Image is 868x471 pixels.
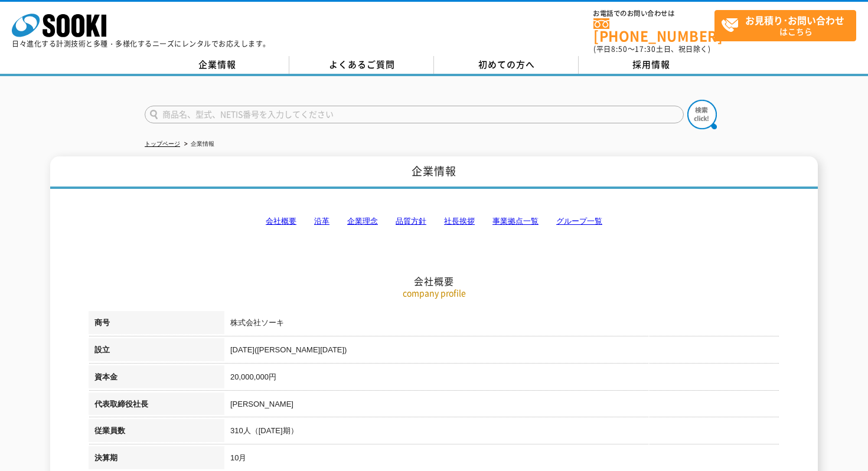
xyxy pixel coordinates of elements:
[89,392,224,420] th: 代表取締役社長
[492,217,539,225] a: 事業拠点一覧
[145,106,684,123] input: 商品名、型式、NETIS番号を入力してください
[593,10,714,17] span: お電話でのお問い合わせは
[579,56,723,74] a: 採用情報
[182,138,214,151] li: 企業情報
[444,217,475,225] a: 社長挨拶
[593,18,714,42] a: [PHONE_NUMBER]
[145,56,289,74] a: 企業情報
[289,56,434,74] a: よくあるご質問
[347,217,378,225] a: 企業理念
[224,311,779,338] td: 株式会社ソーキ
[12,40,270,47] p: 日々進化する計測技術と多種・多様化するニーズにレンタルでお応えします。
[611,44,628,54] span: 8:50
[593,44,710,54] span: (平日 ～ 土日、祝日除く)
[266,217,296,225] a: 会社概要
[89,419,224,446] th: 従業員数
[434,56,579,74] a: 初めての方へ
[721,11,856,40] span: はこちら
[89,311,224,338] th: 商号
[396,217,426,225] a: 品質方針
[556,217,602,225] a: グループ一覧
[224,392,779,420] td: [PERSON_NAME]
[224,365,779,392] td: 20,000,000円
[635,44,656,54] span: 17:30
[224,419,779,446] td: 310人（[DATE]期）
[89,157,779,287] h2: 会社概要
[478,58,535,71] span: 初めての方へ
[89,365,224,392] th: 資本金
[224,338,779,365] td: [DATE]([PERSON_NAME][DATE])
[714,10,856,41] a: お見積り･お問い合わせはこちら
[50,156,818,189] h1: 企業情報
[89,287,779,299] p: company profile
[745,13,844,27] strong: お見積り･お問い合わせ
[314,217,329,225] a: 沿革
[89,338,224,365] th: 設立
[145,140,180,147] a: トップページ
[687,100,717,129] img: btn_search.png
